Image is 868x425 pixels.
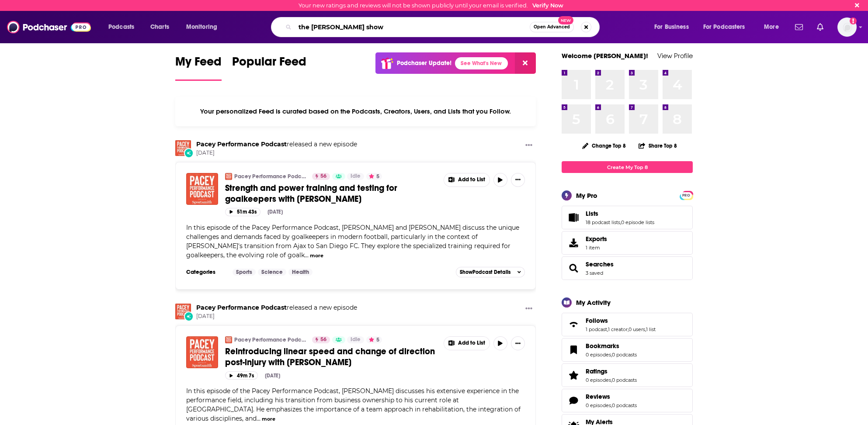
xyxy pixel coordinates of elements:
span: In this episode of the Pacey Performance Podcast, [PERSON_NAME] and [PERSON_NAME] discuss the uni... [186,224,519,259]
button: 51m 43s [225,208,260,216]
a: Popular Feed [232,54,306,81]
button: Show More Button [522,140,536,151]
button: open menu [648,20,700,34]
a: Pacey Performance Podcast [175,140,191,156]
span: Reintroducing linear speed and change of direction post-injury with [PERSON_NAME] [225,346,435,368]
span: Idle [351,172,361,181]
a: Create My Top 8 [562,161,693,173]
span: For Business [654,21,689,33]
div: Your personalized Feed is curated based on the Podcasts, Creators, Users, and Lists that you Follow. [175,97,536,126]
a: Pacey Performance Podcast [225,173,232,180]
span: Show Podcast Details [460,269,510,275]
a: Show notifications dropdown [792,20,806,35]
span: Charts [150,21,169,33]
span: , [628,326,628,332]
button: Open AdvancedNew [530,22,574,32]
a: Reintroducing linear speed and change of direction post-injury with Loren Landow [186,336,218,368]
a: 1 list [646,326,656,332]
button: more [310,252,323,259]
a: Reintroducing linear speed and change of direction post-injury with [PERSON_NAME] [225,346,437,368]
span: Add to List [458,340,485,346]
span: , [620,219,621,225]
button: Show profile menu [837,17,857,37]
button: Show More Button [511,173,525,187]
div: Your new ratings and reviews will not be shown publicly until your email is verified. [299,2,563,9]
div: New Episode [184,311,194,321]
button: Show More Button [522,304,536,314]
a: 18 podcast lists [586,219,620,225]
button: 5 [366,173,382,180]
span: Add to List [458,176,485,183]
a: Idle [347,173,364,180]
button: ShowPodcast Details [456,267,525,277]
a: PRO [681,192,691,198]
a: Pacey Performance Podcast [196,304,287,311]
h3: released a new episode [196,140,357,149]
a: 56 [312,336,330,343]
a: View Profile [657,52,693,60]
button: Show More Button [444,173,490,187]
button: open menu [102,20,146,34]
input: Search podcasts, credits, & more... [295,20,530,34]
a: Lists [565,211,582,224]
span: , [645,326,646,332]
a: Show notifications dropdown [813,20,827,35]
a: 0 users [628,326,645,332]
span: Exports [586,235,607,243]
span: Follows [562,313,693,336]
a: Follows [586,317,656,325]
span: , [611,402,612,408]
span: Reviews [586,393,610,401]
span: New [558,16,574,24]
span: 1 item [586,245,607,251]
a: 0 episodes [586,402,611,408]
button: Share Top 8 [638,137,677,154]
img: Strength and power training and testing for goalkeepers with Yoeri Pegel [186,173,218,205]
a: 3 saved [586,270,603,276]
a: Reviews [586,393,637,401]
img: Pacey Performance Podcast [175,304,191,319]
span: In this episode of the Pacey Performance Podcast, [PERSON_NAME] discusses his extensive experienc... [186,387,521,422]
button: Show More Button [444,337,490,350]
a: 0 episodes [586,377,611,383]
a: Health [288,269,312,276]
div: [DATE] [265,373,280,379]
div: My Pro [576,191,597,200]
span: Logged in as BretAita [837,17,857,37]
span: [DATE] [196,149,357,157]
span: Bookmarks [562,338,693,362]
a: Searches [586,260,614,268]
div: New Episode [184,148,194,158]
a: See What's New [455,57,508,69]
span: Podcasts [108,21,134,33]
a: 1 podcast [586,326,607,332]
button: Change Top 8 [577,140,631,151]
a: Searches [565,262,582,274]
span: Exports [565,237,582,249]
img: User Profile [837,17,857,37]
span: ... [257,415,260,422]
span: Lists [586,210,598,218]
span: 56 [320,172,326,181]
span: For Podcasters [703,21,745,33]
span: Idle [351,335,361,344]
span: Ratings [562,363,693,387]
a: Idle [347,336,364,343]
button: more [262,415,275,423]
a: 0 podcasts [612,402,637,408]
div: My Activity [576,298,611,307]
img: Pacey Performance Podcast [225,336,232,343]
a: 0 podcasts [612,352,637,358]
span: , [611,377,612,383]
span: Searches [562,256,693,280]
div: [DATE] [267,209,283,215]
a: Pacey Performance Podcast [196,140,287,148]
a: Science [258,269,286,276]
span: 56 [320,335,326,344]
a: 1 creator [608,326,628,332]
a: 0 episode lists [621,219,654,225]
a: Ratings [586,367,637,375]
